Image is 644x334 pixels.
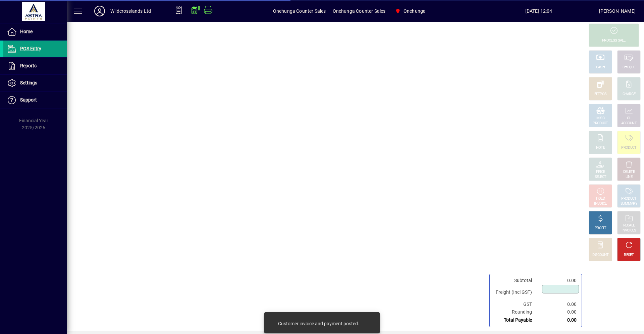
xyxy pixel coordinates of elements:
span: [DATE] 12:04 [478,6,599,16]
div: MISC [596,116,604,121]
div: PRODUCT [621,145,636,150]
td: 0.00 [539,308,579,316]
span: Reports [20,63,37,68]
div: HOLD [596,196,605,201]
button: Profile [89,5,110,17]
div: CHARGE [623,92,636,97]
div: PROFIT [595,226,606,231]
div: NOTE [596,145,605,150]
span: Settings [20,80,37,85]
div: Customer invoice and payment posted. [278,320,359,327]
div: RECALL [623,223,635,228]
div: Wildcrosslands Ltd [110,6,151,16]
div: DELETE [623,170,635,175]
div: INVOICE [594,201,606,206]
div: SELECT [595,175,606,180]
div: SUMMARY [621,201,637,206]
a: Reports [3,58,67,74]
td: Total Payable [492,316,539,324]
span: Onehunga Counter Sales [333,6,386,16]
div: CASH [596,65,605,70]
div: CHEQUE [623,65,635,70]
div: PRICE [596,170,605,175]
a: Support [3,92,67,109]
td: Subtotal [492,277,539,284]
span: Home [20,29,33,34]
td: GST [492,300,539,308]
div: PRODUCT [621,196,636,201]
span: Support [20,97,37,103]
div: GL [627,116,631,121]
a: Settings [3,75,67,91]
div: PRODUCT [593,121,608,126]
div: LINE [626,175,632,180]
div: DISCOUNT [592,253,608,258]
div: PROCESS SALE [602,38,626,43]
span: POS Entry [20,46,41,51]
div: EFTPOS [594,92,607,97]
span: Onehunga [392,5,428,17]
div: ACCOUNT [621,121,637,126]
td: Freight (Incl GST) [492,284,539,300]
span: Onehunga [404,6,426,16]
span: Onehunga Counter Sales [273,6,326,16]
div: RESET [624,253,634,258]
td: 0.00 [539,300,579,308]
td: 0.00 [539,316,579,324]
div: [PERSON_NAME] [599,6,636,16]
div: INVOICES [622,228,636,233]
a: Home [3,23,67,40]
td: Rounding [492,308,539,316]
td: 0.00 [539,277,579,284]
